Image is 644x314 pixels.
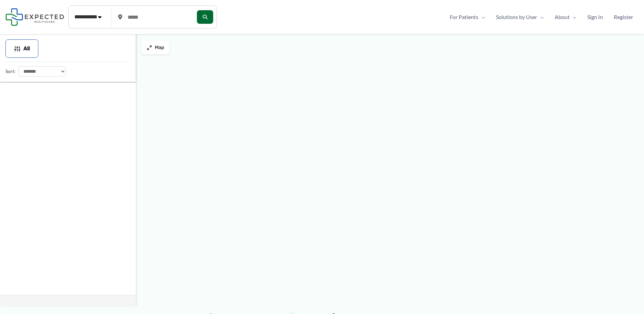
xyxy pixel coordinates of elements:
span: Register [614,12,633,22]
img: Filter [14,45,21,52]
button: Map [141,41,170,54]
span: Solutions by User [496,12,537,22]
a: Register [608,12,639,22]
img: Maximize [147,45,152,50]
label: Sort: [5,67,16,76]
span: Menu Toggle [570,12,576,22]
a: Solutions by UserMenu Toggle [491,12,549,22]
img: Expected Healthcare Logo - side, dark font, small [5,8,64,25]
span: All [23,46,30,51]
a: Sign In [582,12,608,22]
span: For Patients [450,12,478,22]
span: About [555,12,570,22]
span: Menu Toggle [537,12,544,22]
span: Map [155,45,164,51]
span: Menu Toggle [478,12,485,22]
button: All [5,39,38,58]
span: Sign In [587,12,603,22]
a: AboutMenu Toggle [549,12,582,22]
a: For PatientsMenu Toggle [444,12,491,22]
